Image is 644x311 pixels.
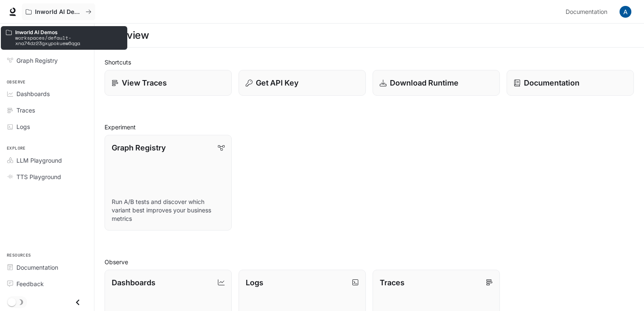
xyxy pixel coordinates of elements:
[15,35,122,46] p: workspaces/default-xna74dz23gxypokuew6qga
[16,89,50,98] span: Dashboards
[566,7,607,17] span: Documentation
[3,169,91,184] a: TTS Playground
[16,56,58,65] span: Graph Registry
[3,86,91,101] a: Dashboards
[3,276,91,291] a: Feedback
[35,8,82,16] p: Inworld AI Demos
[524,77,580,88] p: Documentation
[16,122,30,131] span: Logs
[16,279,44,288] span: Feedback
[507,70,634,96] a: Documentation
[105,58,634,67] h2: Shortcuts
[16,172,61,181] span: TTS Playground
[239,70,366,96] button: Get API Key
[373,70,500,96] a: Download Runtime
[620,6,631,18] img: User avatar
[16,263,58,272] span: Documentation
[68,294,87,311] button: Close drawer
[112,142,166,153] p: Graph Registry
[617,3,634,20] button: User avatar
[3,103,91,118] a: Traces
[246,277,263,288] p: Logs
[562,3,614,20] a: Documentation
[15,29,122,35] p: Inworld AI Demos
[3,53,91,68] a: Graph Registry
[3,260,91,275] a: Documentation
[105,135,232,231] a: Graph RegistryRun A/B tests and discover which variant best improves your business metrics
[3,153,91,168] a: LLM Playground
[16,156,62,165] span: LLM Playground
[16,106,35,115] span: Traces
[256,77,298,88] p: Get API Key
[105,257,634,266] h2: Observe
[105,123,634,131] h2: Experiment
[380,277,405,288] p: Traces
[112,198,225,223] p: Run A/B tests and discover which variant best improves your business metrics
[390,77,459,88] p: Download Runtime
[112,277,156,288] p: Dashboards
[8,297,16,306] span: Dark mode toggle
[122,77,167,88] p: View Traces
[22,3,95,20] button: All workspaces
[105,70,232,96] a: View Traces
[3,119,91,134] a: Logs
